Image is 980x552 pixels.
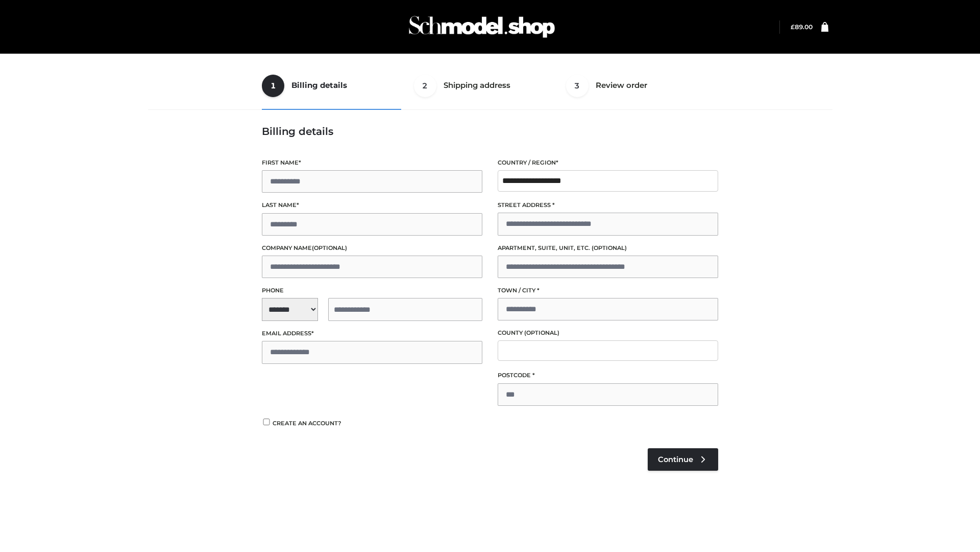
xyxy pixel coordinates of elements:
[262,200,482,210] label: Last name
[498,371,718,380] label: Postcode
[262,419,271,425] input: Create an account?
[262,286,482,295] label: Phone
[791,23,795,31] span: £
[648,448,718,471] a: Continue
[498,200,718,210] label: Street address
[498,243,718,253] label: Apartment, suite, unit, etc.
[658,455,693,464] span: Continue
[498,286,718,295] label: Town / City
[273,420,341,427] span: Create an account?
[524,329,559,336] span: (optional)
[262,158,482,168] label: First name
[592,244,627,251] span: (optional)
[405,7,558,47] img: Schmodel Admin 964
[791,23,813,31] a: £89.00
[498,328,718,338] label: County
[262,329,482,338] label: Email address
[498,158,718,168] label: Country / Region
[262,125,718,137] h3: Billing details
[312,244,347,251] span: (optional)
[262,243,482,253] label: Company name
[791,23,813,31] bdi: 89.00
